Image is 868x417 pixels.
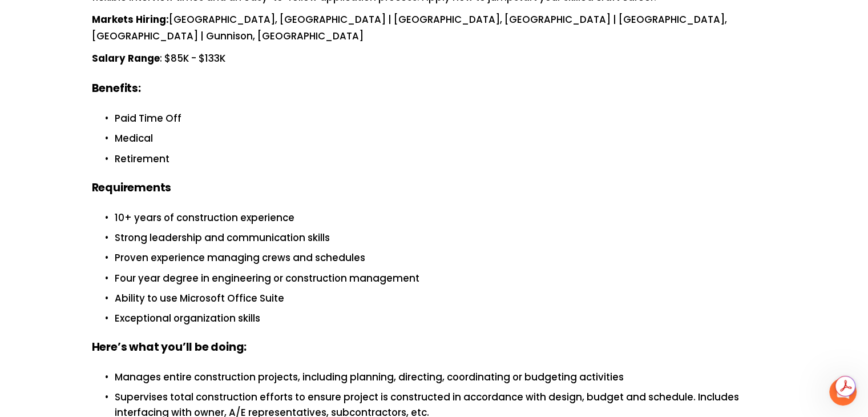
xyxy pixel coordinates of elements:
[92,51,160,67] strong: Salary Range
[115,111,777,126] p: Paid Time Off
[92,51,777,67] p: : $85K - $133K
[115,271,777,286] p: Four year degree in engineering or construction management
[92,12,169,29] strong: Markets Hiring:
[115,131,777,146] p: Medical
[92,339,247,358] strong: Here’s what you’ll be doing:
[92,179,172,198] strong: Requirements
[115,230,777,246] p: Strong leadership and communication skills
[115,210,777,226] p: 10+ years of construction experience
[115,311,777,326] p: Exceptional organization skills
[115,151,777,167] p: Retirement
[829,378,857,406] iframe: Intercom live chat
[92,12,777,44] p: [GEOGRAPHIC_DATA], [GEOGRAPHIC_DATA] | [GEOGRAPHIC_DATA], [GEOGRAPHIC_DATA] | [GEOGRAPHIC_DATA], ...
[115,370,777,385] p: Manages entire construction projects, including planning, directing, coordinating or budgeting ac...
[92,80,141,99] strong: Benefits:
[115,250,777,266] p: Proven experience managing crews and schedules
[115,291,777,306] p: Ability to use Microsoft Office Suite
